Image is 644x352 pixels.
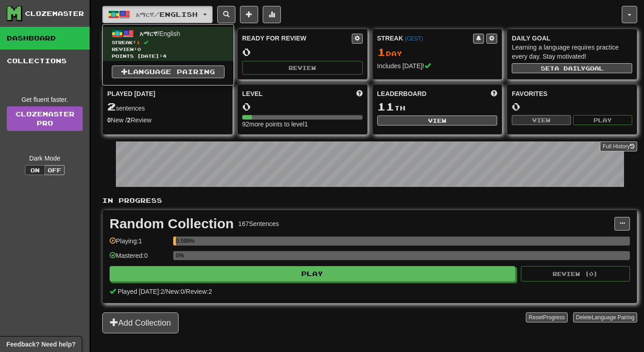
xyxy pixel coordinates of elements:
span: Points [DATE]: 4 [112,53,225,60]
div: Clozemaster [25,9,84,18]
strong: 0 [107,116,111,124]
span: 11 [377,100,394,113]
div: Playing: 1 [110,236,169,251]
button: Full History [600,141,637,151]
span: New: 0 [166,288,184,295]
div: 0 [242,101,363,112]
a: (CEST) [405,35,423,42]
a: አማርኛ/EnglishStreak:1 Review:0Points [DATE]:4 [103,27,234,61]
span: Played [DATE] [107,89,155,98]
span: 2 [107,100,116,113]
span: / [184,288,186,295]
span: Progress [543,314,565,321]
div: Get fluent faster. [7,95,83,104]
button: Seta dailygoal [512,63,632,73]
button: Play [110,266,515,282]
span: አማርኛ / English [136,10,198,18]
button: አማርኛ/English [102,6,213,23]
div: 92 more points to level 1 [242,120,363,129]
button: On [25,165,45,175]
div: Learning a language requires practice every day. Stay motivated! [512,43,632,61]
div: Streak [377,34,474,43]
div: Daily Goal [512,34,632,43]
div: Mastered: 0 [110,251,169,266]
span: Review: 0 [112,46,225,53]
span: a daily [554,65,585,71]
span: Language Pairing [592,314,634,321]
div: Random Collection [110,217,234,231]
div: Dark Mode [7,154,83,163]
div: 0 [242,46,363,58]
span: Streak: [112,39,225,46]
div: Favorites [512,89,632,98]
div: th [377,101,498,113]
span: Level [242,89,263,98]
span: አማርኛ [140,30,158,37]
span: 1 [136,40,140,45]
span: Played [DATE]: 2 [118,288,164,295]
button: View [377,116,498,126]
div: Day [377,46,498,58]
span: / English [140,30,180,37]
button: Search sentences [217,6,235,23]
button: Review [242,61,363,75]
a: Language Pairing [112,65,225,78]
span: Leaderboard [377,89,427,98]
a: ClozemasterPro [7,106,83,131]
button: DeleteLanguage Pairing [573,312,637,322]
button: Review (0) [521,266,630,282]
p: In Progress [102,196,637,205]
div: Includes [DATE]! [377,61,498,70]
div: 0 [512,101,632,112]
div: Ready for Review [242,34,352,43]
span: Score more points to level up [356,89,363,98]
div: New / Review [107,116,228,125]
button: Add Collection [102,312,179,333]
span: / [164,288,166,295]
div: 167 Sentences [238,219,279,228]
button: ResetProgress [526,312,567,322]
button: View [512,115,571,125]
span: 1 [377,45,386,58]
button: Play [573,115,632,125]
strong: 2 [127,116,131,124]
button: Off [45,165,65,175]
div: sentences [107,101,228,113]
span: Review: 2 [186,288,212,295]
span: Open feedback widget [6,340,75,349]
span: This week in points, UTC [491,89,497,98]
button: Add sentence to collection [240,6,258,23]
button: More stats [263,6,281,23]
